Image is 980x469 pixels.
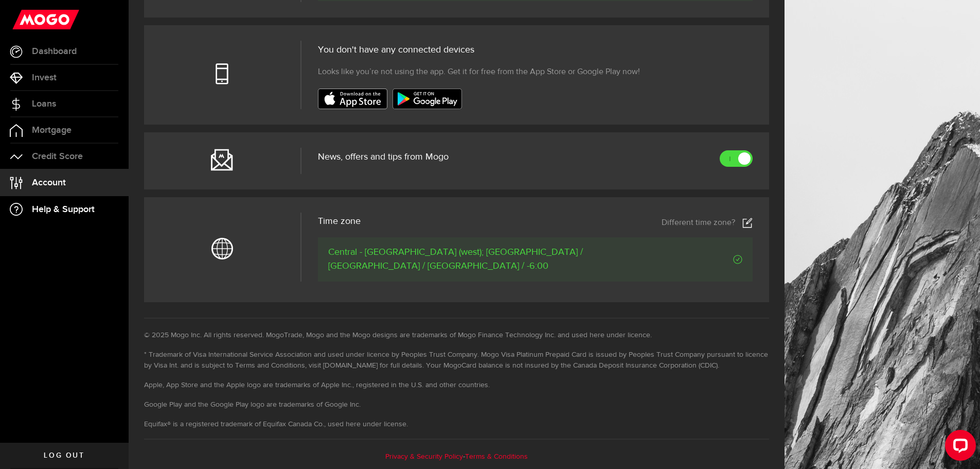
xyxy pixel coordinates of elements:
[32,47,77,56] span: Dashboard
[393,89,462,109] img: badge-google-play.svg
[937,426,980,469] iframe: LiveChat chat widget
[144,419,769,430] li: Equifax® is a registered trademark of Equifax Canada Co., used here under license.
[385,453,463,460] a: Privacy & Security Policy
[32,205,95,214] span: Help & Support
[144,439,769,462] div: -
[144,350,769,371] li: * Trademark of Visa International Service Association and used under licence by Peoples Trust Com...
[32,99,56,109] span: Loans
[32,73,57,82] span: Invest
[144,380,769,391] li: Apple, App Store and the Apple logo are trademarks of Apple Inc., registered in the U.S. and othe...
[144,330,769,341] li: © 2025 Mogo Inc. All rights reserved. MogoTrade, Mogo and the Mogo designs are trademarks of Mogo...
[318,45,474,55] span: You don't have any connected devices
[662,218,753,228] a: Different time zone?
[32,126,72,135] span: Mortgage
[465,453,528,460] a: Terms & Conditions
[32,178,66,187] span: Account
[318,152,449,162] span: News, offers and tips from Mogo
[328,246,660,273] span: Central - [GEOGRAPHIC_DATA] (west); [GEOGRAPHIC_DATA] / [GEOGRAPHIC_DATA] / [GEOGRAPHIC_DATA] / -...
[318,217,361,226] span: Time zone
[32,152,83,161] span: Credit Score
[144,399,769,410] li: Google Play and the Google Play logo are trademarks of Google Inc.
[44,452,84,459] span: Log out
[660,255,742,264] span: Verified
[318,66,640,78] span: Looks like you’re not using the app. Get it for free from the App Store or Google Play now!
[318,89,387,109] img: badge-app-store.svg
